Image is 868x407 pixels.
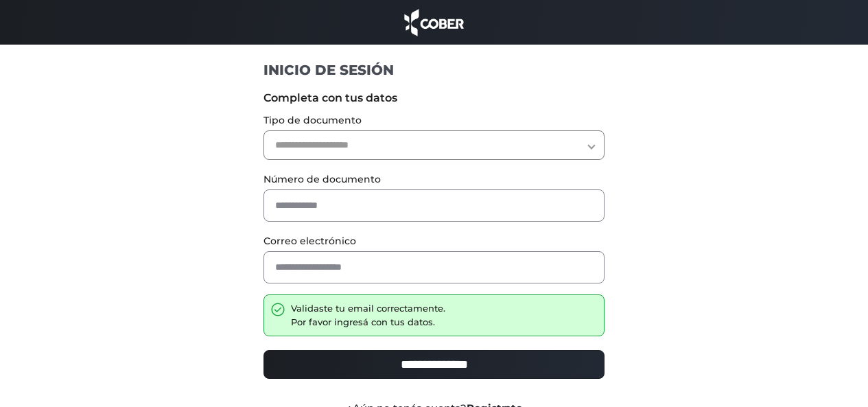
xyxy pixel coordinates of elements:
[263,90,605,106] label: Completa con tus datos
[291,302,445,329] div: Validaste tu email correctamente. Por favor ingresá con tus datos.
[263,113,605,128] label: Tipo de documento
[263,172,605,187] label: Número de documento
[401,7,468,38] img: cober_marca.png
[263,61,605,79] h1: INICIO DE SESIÓN
[263,234,605,248] label: Correo electrónico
